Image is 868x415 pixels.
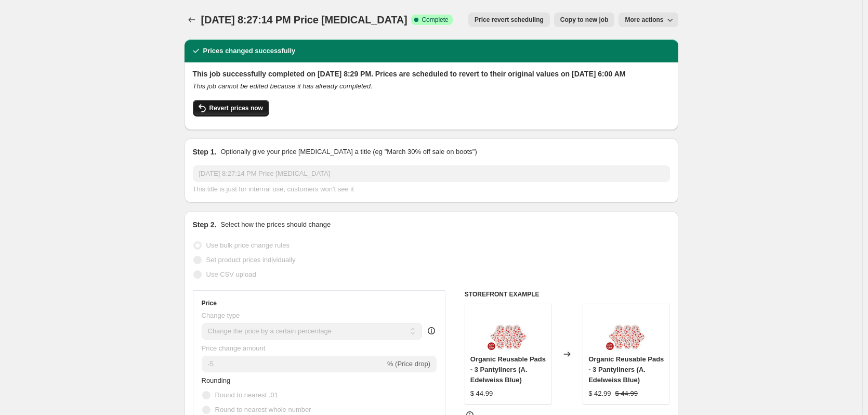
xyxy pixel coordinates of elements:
[215,391,278,399] span: Round to nearest .01
[193,165,670,182] input: 30% off holiday sale
[193,82,373,90] i: This job cannot be edited because it has already completed.
[619,12,678,27] button: More actions
[202,356,385,372] input: -15
[615,390,638,397] span: $ 44.99
[220,147,477,157] p: Optionally give your price [MEDICAL_DATA] a title (eg "March 30% off sale on boots")
[193,69,670,79] h2: This job successfully completed on [DATE] 8:29 PM. Prices are scheduled to revert to their origin...
[387,360,430,368] span: % (Price drop)
[206,241,290,249] span: Use bulk price change rules
[202,344,266,352] span: Price change amount
[606,309,647,351] img: organic-reusable-pads-3-pantyliners-the-brand-hannah-4_73129d53-bf3f-4c80-9275-3f61a5fe8cc1_80x.jpg
[215,406,311,413] span: Round to nearest whole number
[422,16,448,24] span: Complete
[201,14,407,25] span: [DATE] 8:27:14 PM Price [MEDICAL_DATA]
[465,290,670,299] h6: STOREFRONT EXAMPLE
[588,355,664,384] span: Organic Reusable Pads - 3 Pantyliners (A. Edelweiss Blue)
[220,219,331,230] p: Select how the prices should change
[470,355,546,384] span: Organic Reusable Pads - 3 Pantyliners (A. Edelweiss Blue)
[206,270,256,278] span: Use CSV upload
[203,46,296,56] h2: Prices changed successfully
[468,12,550,27] button: Price revert scheduling
[202,377,231,384] span: Rounding
[209,104,263,112] span: Revert prices now
[588,390,611,397] span: $ 42.99
[193,219,217,230] h2: Step 2.
[193,147,217,157] h2: Step 1.
[470,390,493,397] span: $ 44.99
[487,309,529,351] img: organic-reusable-pads-3-pantyliners-the-brand-hannah-4_73129d53-bf3f-4c80-9275-3f61a5fe8cc1_80x.jpg
[193,100,269,116] button: Revert prices now
[202,312,240,319] span: Change type
[193,185,354,193] span: This title is just for internal use, customers won't see it
[185,12,199,27] button: Price change jobs
[554,12,615,27] button: Copy to new job
[625,16,663,24] span: More actions
[475,16,544,24] span: Price revert scheduling
[560,16,609,24] span: Copy to new job
[202,299,217,307] h3: Price
[206,256,296,264] span: Set product prices individually
[426,326,437,336] div: help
